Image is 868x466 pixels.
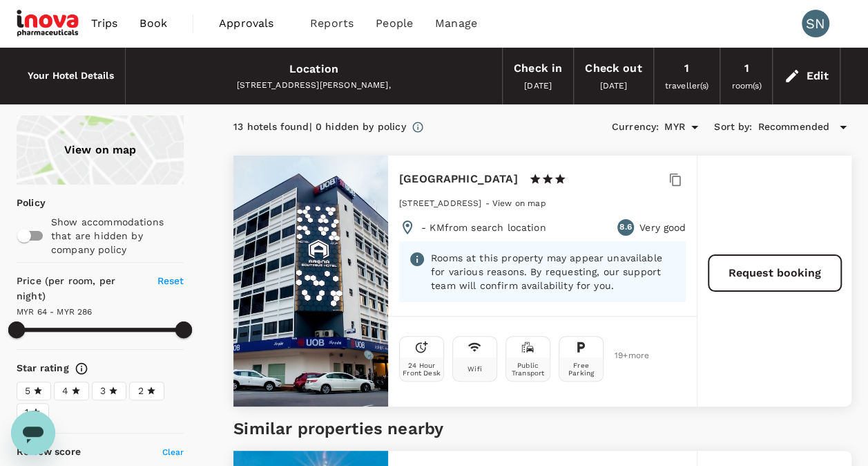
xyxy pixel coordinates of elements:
[509,362,547,377] div: Public Transport
[25,405,28,420] span: 1
[399,169,518,189] h6: [GEOGRAPHIC_DATA]
[524,81,552,91] span: [DATE]
[91,15,118,32] span: Trips
[17,307,92,317] span: MYR 64 - MYR 286
[137,79,491,93] div: [STREET_ADDRESS][PERSON_NAME],
[485,198,492,208] span: -
[639,221,686,234] p: Very good
[139,15,167,32] span: Book
[615,351,635,360] span: 19 + more
[219,15,288,32] span: Approvals
[376,15,413,32] span: People
[467,365,482,373] div: Wifi
[11,411,55,455] iframe: Button to launch messaging window
[25,384,30,398] span: 5
[233,120,405,135] div: 13 hotels found | 0 hidden by policy
[492,198,546,208] span: View on map
[619,221,631,234] span: 8.6
[802,10,829,37] div: SN
[162,447,184,457] span: Clear
[714,120,752,135] h6: Sort by :
[310,15,354,32] span: Reports
[17,274,142,304] h6: Price (per room, per night)
[51,215,184,257] p: Show accommodations that are hidden by company policy
[233,418,851,440] h5: Similar properties nearby
[708,254,842,292] button: Request booking
[17,361,69,376] h6: Star rating
[289,59,338,79] div: Location
[17,196,26,209] p: Policy
[421,221,546,234] p: - KM from search location
[137,384,143,398] span: 2
[17,8,80,39] img: iNova Pharmaceuticals
[514,59,562,78] div: Check in
[684,59,689,78] div: 1
[758,120,829,135] span: Recommended
[28,68,114,84] h6: Your Hotel Details
[17,115,184,185] a: View on map
[731,81,761,91] span: room(s)
[562,362,600,377] div: Free Parking
[403,362,441,377] div: 24 Hour Front Desk
[806,66,829,86] div: Edit
[665,81,709,91] span: traveller(s)
[431,251,676,292] p: Rooms at this property may appear unavailable for various reasons. By requesting, our support tea...
[62,384,68,398] span: 4
[157,275,184,286] span: Reset
[100,384,106,398] span: 3
[399,198,481,208] span: [STREET_ADDRESS]
[585,59,642,78] div: Check out
[17,445,81,460] h6: Review score
[685,118,704,137] button: Open
[75,362,88,375] svg: Star ratings are awarded to properties to represent the quality of services, facilities, and amen...
[492,197,546,208] a: View on map
[435,15,477,32] span: Manage
[612,120,659,135] h6: Currency :
[744,59,749,78] div: 1
[599,81,627,91] span: [DATE]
